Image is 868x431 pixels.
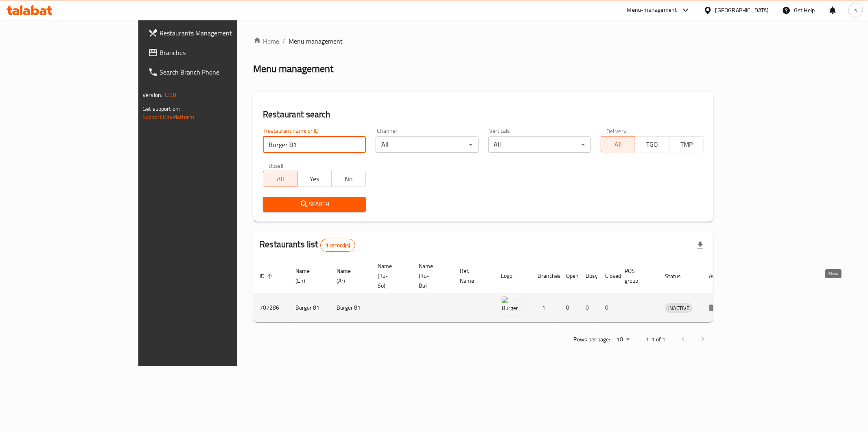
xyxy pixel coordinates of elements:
span: Status [665,271,691,281]
th: Action [702,259,730,293]
span: Get support on: [142,103,180,114]
td: 1 [531,293,560,322]
button: No [331,171,366,187]
button: All [601,136,635,152]
span: Name (Ku-Ba) [419,261,444,290]
span: Yes [301,173,328,185]
div: All [376,136,479,153]
span: Ref. Name [460,266,485,286]
span: TMP [673,139,700,150]
span: Search Branch Phone [160,67,277,77]
div: Total records count [320,239,356,252]
div: Export file [691,235,710,255]
div: [GEOGRAPHIC_DATA] [715,6,769,15]
h2: Restaurant search [263,108,704,121]
span: POS group [625,266,649,286]
button: Yes [297,171,332,187]
span: Branches [160,48,277,57]
th: Open [560,259,579,293]
td: 0 [560,293,579,322]
button: TMP [669,136,704,152]
a: Branches [142,43,283,62]
div: Rows per page: [613,334,633,346]
th: Branches [531,259,560,293]
label: Delivery [606,128,627,134]
span: Name (En) [295,266,320,286]
span: ID [260,271,275,281]
span: 1.0.0 [164,90,176,100]
p: Rows per page: [573,334,610,345]
button: TGO [635,136,669,152]
input: Search for restaurant name or ID.. [263,136,366,153]
span: Version: [142,90,162,100]
td: Burger 81 [289,293,330,322]
span: Search [269,199,359,209]
span: INACTIVE [665,303,693,313]
li: / [282,36,285,46]
span: Menu management [289,36,343,46]
span: Name (Ku-So) [378,261,402,290]
table: enhanced table [253,259,730,322]
h2: Menu management [253,62,333,75]
th: Logo [494,259,531,293]
button: Search [263,197,366,212]
td: Burger 81 [330,293,371,322]
th: Closed [599,259,618,293]
span: 1 record(s) [321,242,355,249]
th: Busy [579,259,599,293]
a: Restaurants Management [142,23,283,43]
div: Menu-management [627,5,677,15]
span: All [604,139,632,150]
div: INACTIVE [665,303,693,313]
span: No [335,173,363,185]
td: 0 [599,293,618,322]
span: s [854,6,857,15]
button: All [263,171,297,187]
span: TGO [638,139,666,150]
a: Search Branch Phone [142,62,283,82]
div: All [488,136,591,153]
label: Upsell [269,163,284,168]
p: 1-1 of 1 [646,334,665,345]
a: Support.OpsPlatform [142,112,194,122]
nav: breadcrumb [253,36,713,46]
td: 0 [579,293,599,322]
span: All [267,173,294,185]
h2: Restaurants list [260,238,355,252]
span: Restaurants Management [160,28,277,38]
img: Burger 81 [501,296,521,316]
span: Name (Ar) [337,266,361,286]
